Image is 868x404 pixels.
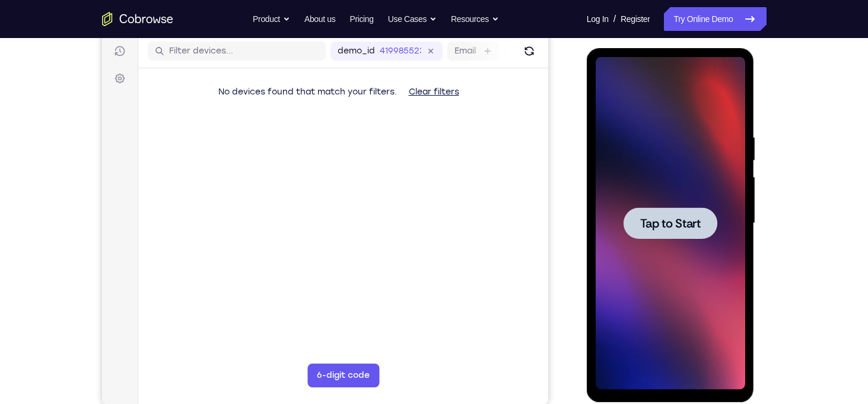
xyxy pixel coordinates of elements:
label: Email [352,39,374,51]
a: Try Online Demo [664,7,766,31]
button: 6-digit code [205,358,277,381]
a: Register [621,7,650,31]
a: About us [304,7,335,31]
span: Tap to Start [53,169,114,181]
a: Log In [587,7,609,31]
label: demo_id [236,39,273,51]
button: Tap to Start [37,159,131,191]
span: / [613,12,616,26]
span: No devices found that match your filters. [116,81,295,91]
a: Pricing [349,7,373,31]
button: Use Cases [388,7,437,31]
button: Clear filters [297,74,367,98]
button: Resources [451,7,499,31]
a: Go to the home page [102,12,173,26]
button: Product [253,7,290,31]
button: Refresh [418,36,437,55]
iframe: Agent [102,6,548,404]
